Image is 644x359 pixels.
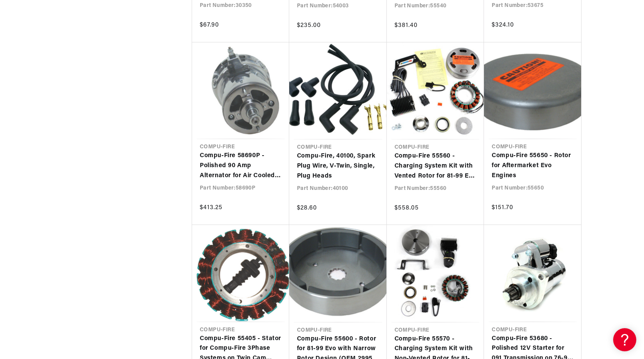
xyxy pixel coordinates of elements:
a: Compu-Fire, 40100, Spark Plug Wire, V-Twin, Single, Plug Heads [297,151,379,181]
a: Compu-Fire 58690P - Polished 90 Amp Alternator for Air Cooled Bugs and Buses [200,151,282,181]
a: Compu-Fire 55650 - Rotor for Aftermarket Evo Engines [492,151,573,181]
a: Compu-Fire 55560 - Charging System Kit with Vented Rotor for 81-99 Evo Harley® Models [394,151,477,181]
